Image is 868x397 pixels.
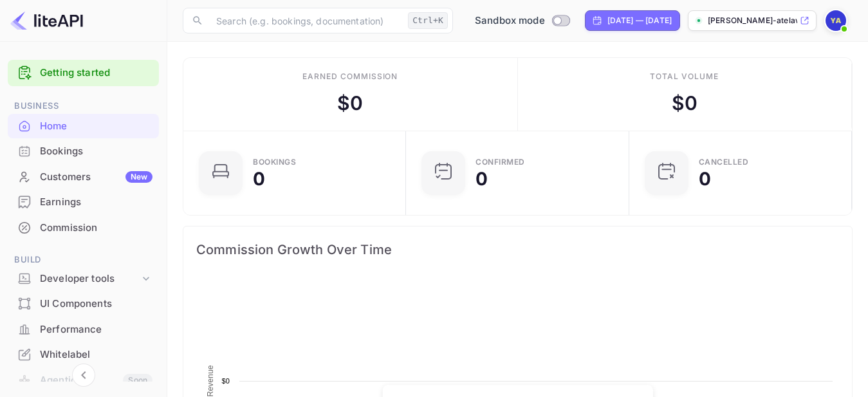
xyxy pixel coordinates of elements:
[8,291,159,317] div: UI Components
[8,342,159,366] a: Whitelabel
[8,291,159,315] a: UI Components
[72,364,95,387] button: Collapse navigation
[470,14,575,28] div: Switch to Production mode
[10,10,83,31] img: LiteAPI logo
[8,165,159,189] a: CustomersNew
[40,195,152,210] div: Earnings
[8,253,159,267] span: Build
[253,158,296,166] div: Bookings
[8,114,159,138] a: Home
[708,15,797,26] p: [PERSON_NAME]-atelaw-e105w.nui...
[8,268,159,290] div: Developer tools
[206,365,215,396] text: Revenue
[40,144,152,159] div: Bookings
[40,221,152,235] div: Commission
[476,170,488,188] div: 0
[302,71,398,82] div: Earned commission
[208,8,403,33] input: Search (e.g. bookings, documentation)
[221,377,230,385] text: $0
[408,12,448,29] div: Ctrl+K
[8,139,159,163] a: Bookings
[8,165,159,190] div: CustomersNew
[8,190,159,215] div: Earnings
[40,347,152,362] div: Whitelabel
[699,170,711,188] div: 0
[337,89,363,118] div: $ 0
[607,15,672,26] div: [DATE] — [DATE]
[650,71,719,82] div: Total volume
[40,322,152,337] div: Performance
[40,66,152,80] a: Getting started
[40,119,152,134] div: Home
[40,297,152,311] div: UI Components
[253,170,265,188] div: 0
[40,272,140,286] div: Developer tools
[8,317,159,341] a: Performance
[699,158,749,166] div: CANCELLED
[8,317,159,342] div: Performance
[8,60,159,86] div: Getting started
[8,139,159,164] div: Bookings
[125,171,152,183] div: New
[475,14,545,28] span: Sandbox mode
[8,216,159,241] div: Commission
[8,99,159,113] span: Business
[672,89,697,118] div: $ 0
[8,342,159,367] div: Whitelabel
[196,239,839,260] span: Commission Growth Over Time
[8,190,159,214] a: Earnings
[40,170,152,185] div: Customers
[826,10,846,31] img: Yodit Atelaw
[8,114,159,139] div: Home
[476,158,525,166] div: Confirmed
[585,10,680,31] div: Click to change the date range period
[8,216,159,239] a: Commission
